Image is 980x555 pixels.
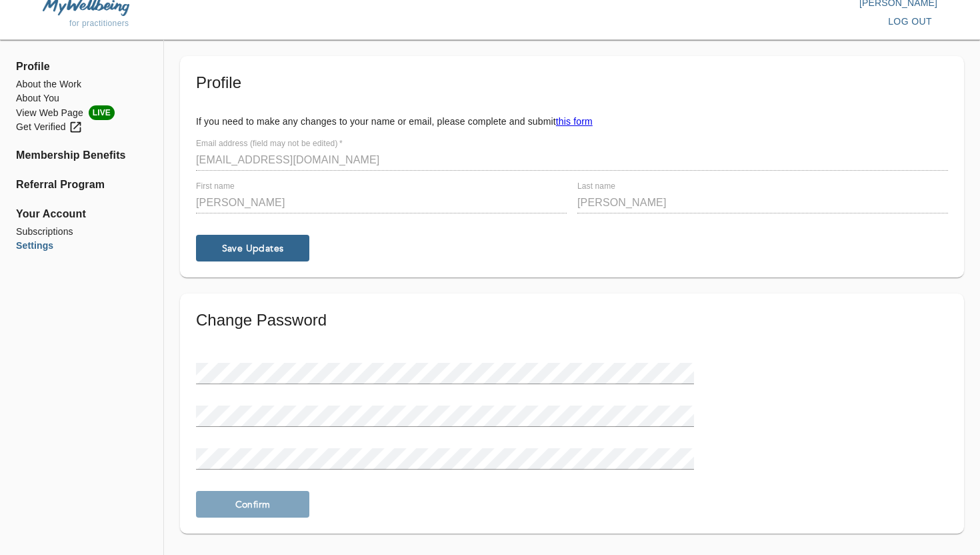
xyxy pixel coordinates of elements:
[16,225,147,239] a: Subscriptions
[16,239,147,253] a: Settings
[196,115,948,128] p: If you need to make any changes to your name or email, please complete and submit
[16,105,147,120] a: View Web PageLIVE
[196,235,309,261] button: Save Updates
[883,9,937,34] button: log out
[69,19,129,28] span: for practitioners
[16,147,147,163] a: Membership Benefits
[556,116,593,127] a: this form
[16,177,147,193] a: Referral Program
[16,91,147,105] a: About You
[16,59,147,75] span: Profile
[201,242,304,255] span: Save Updates
[577,183,615,191] label: Last name
[16,77,147,91] a: About the Work
[89,105,115,120] span: LIVE
[16,206,147,222] span: Your Account
[196,72,948,93] h5: Profile
[16,120,83,134] div: Get Verified
[196,310,948,331] h5: Change Password
[196,140,343,148] label: Email address (field may not be edited)
[16,120,147,134] a: Get Verified
[16,105,147,120] li: View Web Page
[196,183,235,191] label: First name
[888,13,932,30] span: log out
